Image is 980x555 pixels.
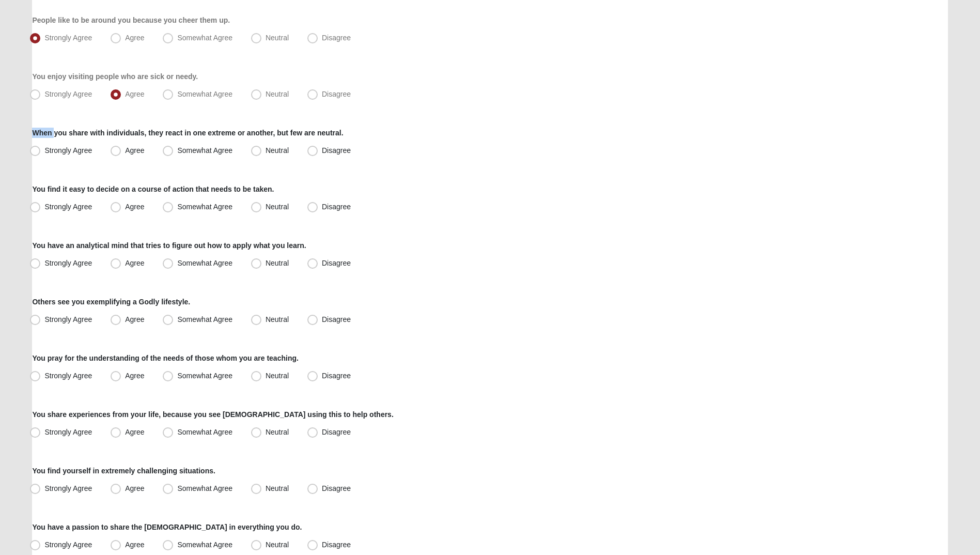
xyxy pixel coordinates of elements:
[266,34,289,42] span: Neutral
[44,428,92,436] span: Strongly Agree
[177,372,232,380] span: Somewhat Agree
[322,146,351,155] span: Disagree
[125,259,144,267] span: Agree
[177,428,232,436] span: Somewhat Agree
[32,297,190,307] label: Others see you exemplifying a Godly lifestyle.
[322,372,351,380] span: Disagree
[322,90,351,98] span: Disagree
[266,90,289,98] span: Neutral
[32,71,198,82] label: You enjoy visiting people who are sick or needy.
[177,315,232,323] span: Somewhat Agree
[177,34,232,42] span: Somewhat Agree
[44,372,92,380] span: Strongly Agree
[266,372,289,380] span: Neutral
[44,90,92,98] span: Strongly Agree
[266,484,289,492] span: Neutral
[322,484,351,492] span: Disagree
[44,34,92,42] span: Strongly Agree
[44,259,92,267] span: Strongly Agree
[125,484,144,492] span: Agree
[125,315,144,323] span: Agree
[32,353,298,363] label: You pray for the understanding of the needs of those whom you are teaching.
[44,315,92,323] span: Strongly Agree
[32,466,215,476] label: You find yourself in extremely challenging situations.
[44,146,92,155] span: Strongly Agree
[125,428,144,436] span: Agree
[266,315,289,323] span: Neutral
[125,372,144,380] span: Agree
[266,146,289,155] span: Neutral
[177,259,232,267] span: Somewhat Agree
[32,522,302,532] label: You have a passion to share the [DEMOGRAPHIC_DATA] in everything you do.
[177,203,232,211] span: Somewhat Agree
[125,203,144,211] span: Agree
[32,15,230,25] label: People like to be around you because you cheer them up.
[125,146,144,155] span: Agree
[322,428,351,436] span: Disagree
[32,409,393,420] label: You share experiences from your life, because you see [DEMOGRAPHIC_DATA] using this to help others.
[322,34,351,42] span: Disagree
[177,484,232,492] span: Somewhat Agree
[177,146,232,155] span: Somewhat Agree
[125,34,144,42] span: Agree
[266,203,289,211] span: Neutral
[322,315,351,323] span: Disagree
[266,259,289,267] span: Neutral
[44,484,92,492] span: Strongly Agree
[125,90,144,98] span: Agree
[322,259,351,267] span: Disagree
[44,203,92,211] span: Strongly Agree
[32,184,274,194] label: You find it easy to decide on a course of action that needs to be taken.
[177,90,232,98] span: Somewhat Agree
[32,240,306,251] label: You have an analytical mind that tries to figure out how to apply what you learn.
[32,128,343,138] label: When you share with individuals, they react in one extreme or another, but few are neutral.
[266,428,289,436] span: Neutral
[322,203,351,211] span: Disagree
